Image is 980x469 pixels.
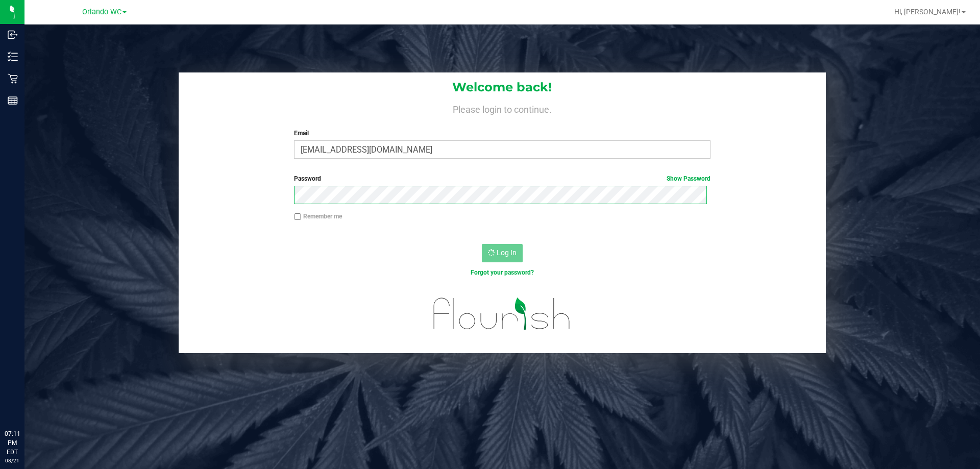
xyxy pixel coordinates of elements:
[294,213,301,220] input: Remember me
[179,102,826,114] h4: Please login to continue.
[8,73,18,84] inline-svg: Retail
[8,95,18,106] inline-svg: Reports
[497,249,517,257] span: Log In
[8,52,18,62] inline-svg: Inventory
[471,269,534,276] a: Forgot your password?
[421,288,583,340] img: flourish_logo.svg
[894,8,961,16] span: Hi, [PERSON_NAME]!
[82,8,121,16] span: Orlando WC
[482,244,523,262] button: Log In
[667,175,710,182] a: Show Password
[8,30,18,40] inline-svg: Inbound
[5,457,20,464] p: 08/21
[179,81,826,94] h1: Welcome back!
[5,429,20,457] p: 07:11 PM EDT
[294,175,321,182] span: Password
[294,212,342,221] label: Remember me
[294,129,710,138] label: Email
